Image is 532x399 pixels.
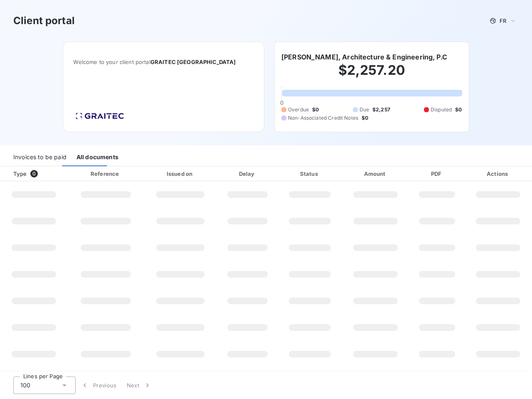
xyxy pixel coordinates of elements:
[455,106,462,113] span: $0
[20,381,30,389] span: 100
[150,59,236,65] span: GRAITEC [GEOGRAPHIC_DATA]
[8,170,66,178] div: Type
[312,106,319,113] span: $0
[288,106,309,113] span: Overdue
[288,114,358,122] span: Non-Associated Credit Notes
[411,170,463,178] div: PDF
[500,17,506,24] span: FR
[73,110,126,122] img: Company logo
[280,170,340,178] div: Status
[73,59,254,65] span: Welcome to your client portal
[76,149,118,166] div: All documents
[13,149,66,166] div: Invoices to be paid
[343,170,408,178] div: Amount
[30,170,38,177] span: 0
[280,99,283,106] span: 0
[91,170,119,177] div: Reference
[431,106,452,113] span: Disputed
[360,106,369,113] span: Due
[122,377,157,394] button: Next
[13,13,75,28] h3: Client portal
[76,377,122,394] button: Previous
[362,114,368,122] span: $0
[145,170,215,178] div: Issued on
[219,170,276,178] div: Delay
[372,106,390,113] span: $2,257
[281,52,447,62] h6: [PERSON_NAME], Architecture & Engineering, P.C
[281,62,462,87] h2: $2,257.20
[466,170,530,178] div: Actions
